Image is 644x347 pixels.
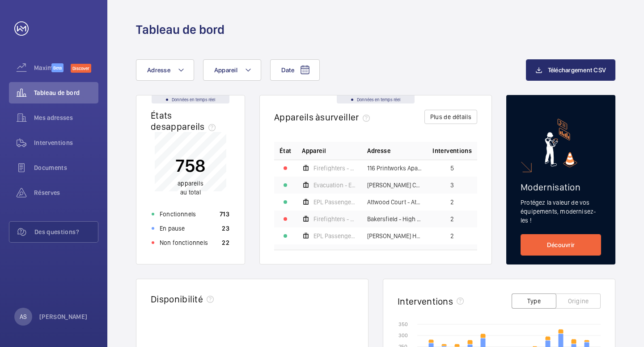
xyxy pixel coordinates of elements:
[34,113,98,122] span: Mes adresses
[203,59,261,81] button: Appareil
[34,63,51,72] span: Maximize
[151,293,203,305] h2: Disponibilité
[367,199,422,205] span: Attwood Court - Attwood Court
[450,233,454,239] span: 2
[450,199,454,205] span: 2
[136,21,225,38] h1: Tableau de bord
[337,95,415,103] div: Données en temps réel
[367,146,390,155] span: Adresse
[398,332,408,339] text: 300
[214,66,237,74] span: Appareil
[222,238,229,247] p: 22
[521,234,601,256] a: Découvrir
[521,198,601,225] p: Protégez la valeur de vos équipements, modernisez-les !
[175,179,206,197] p: au total
[281,66,294,74] span: Date
[152,95,229,103] div: Données en temps réel
[398,321,408,327] text: 350
[521,182,601,193] h2: Modernisation
[147,66,170,74] span: Adresse
[526,59,616,81] button: Téléchargement CSV
[367,216,422,222] span: Bakersfield - High Risk Building - [GEOGRAPHIC_DATA]
[450,165,454,171] span: 5
[302,146,326,155] span: Appareil
[34,163,98,172] span: Documents
[160,224,185,233] p: En pause
[160,238,208,247] p: Non fonctionnels
[367,182,422,188] span: [PERSON_NAME] Court - High Risk Building - [PERSON_NAME][GEOGRAPHIC_DATA]
[166,121,219,132] span: appareils
[512,293,556,309] button: Type
[450,216,454,222] span: 2
[20,312,27,321] p: AS
[34,227,98,236] span: Des questions?
[548,66,606,74] span: Téléchargement CSV
[320,112,373,123] span: surveiller
[424,110,477,124] button: Plus de détails
[34,88,98,97] span: Tableau de bord
[314,165,356,171] span: Firefighters - EPL Flats 1-65 No 1
[314,199,356,205] span: EPL Passenger Lift 1
[367,233,422,239] span: [PERSON_NAME] House - High Risk Building - [PERSON_NAME][GEOGRAPHIC_DATA]
[432,146,472,155] span: Interventions
[556,293,601,309] button: Origine
[367,165,422,171] span: 116 Printworks Apartments Flats 1-65 - High Risk Building - 116 Printworks Apartments Flats 1-65
[450,182,454,188] span: 3
[34,188,98,197] span: Réserves
[280,146,291,155] p: État
[175,154,206,177] p: 758
[270,59,320,81] button: Date
[34,138,98,147] span: Interventions
[178,180,203,187] span: appareils
[51,63,64,72] span: Beta
[39,312,88,321] p: [PERSON_NAME]
[160,210,196,219] p: Fonctionnels
[545,119,577,167] img: marketing-card.svg
[274,112,373,123] h2: Appareils à
[71,64,91,73] span: Discover
[222,224,229,233] p: 23
[220,210,229,219] p: 713
[136,59,194,81] button: Adresse
[151,110,219,132] h2: États des
[314,216,356,222] span: Firefighters - EPL Passenger Lift No 2
[398,296,453,307] h2: Interventions
[314,233,356,239] span: EPL Passenger Lift No 2
[314,182,356,188] span: Evacuation - EPL Passenger Lift No 2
